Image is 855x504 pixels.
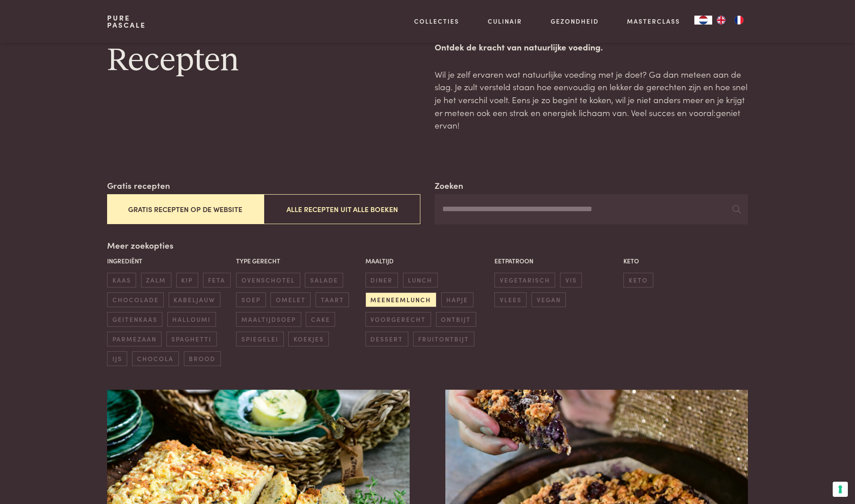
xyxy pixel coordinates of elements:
p: Keto [623,256,748,266]
p: Eetpatroon [494,256,619,266]
span: parmezaan [107,332,162,346]
aside: Language selected: Nederlands [694,16,748,25]
span: lunch [403,273,438,287]
label: Gratis recepten [107,179,170,192]
span: vis [560,273,582,287]
span: vegetarisch [494,273,555,287]
span: kaas [107,273,136,287]
div: Language [694,16,712,25]
span: keto [623,273,653,287]
a: Culinair [488,17,522,26]
a: EN [712,16,730,25]
p: Wil je zelf ervaren wat natuurlijke voeding met je doet? Ga dan meteen aan de slag. Je zult verst... [435,68,748,132]
span: chocola [132,351,179,366]
span: cake [306,312,335,327]
span: dessert [365,332,408,346]
p: Ingrediënt [107,256,232,266]
span: kabeljauw [169,292,220,307]
button: Alle recepten uit alle boeken [264,194,420,224]
span: maaltijdsoep [236,312,301,327]
span: ijs [107,351,127,366]
span: spaghetti [166,332,217,346]
span: diner [365,273,398,287]
button: Gratis recepten op de website [107,194,264,224]
a: PurePascale [107,14,146,29]
span: spiegelei [236,332,283,346]
strong: Ontdek de kracht van natuurlijke voeding. [435,41,603,53]
span: taart [315,292,349,307]
span: salade [305,273,343,287]
span: fruitontbijt [413,332,474,346]
span: voorgerecht [365,312,431,327]
span: halloumi [167,312,216,327]
button: Uw voorkeuren voor toestemming voor trackingtechnologieën [833,482,848,497]
ul: Language list [712,16,748,25]
span: soep [236,292,266,307]
span: hapje [441,292,473,307]
a: FR [730,16,748,25]
h1: Recepten [107,41,420,81]
span: vegan [531,292,566,307]
label: Zoeken [435,179,463,192]
span: ovenschotel [236,273,300,287]
span: geitenkaas [107,312,162,327]
span: omelet [270,292,311,307]
span: vlees [494,292,527,307]
span: meeneemlunch [365,292,436,307]
a: Masterclass [627,17,680,26]
span: zalm [141,273,171,287]
span: feta [203,273,231,287]
a: NL [694,16,712,25]
span: koekjes [288,332,329,346]
a: Collecties [414,17,459,26]
span: kip [176,273,198,287]
span: ontbijt [436,312,476,327]
a: Gezondheid [551,17,599,26]
p: Type gerecht [236,256,361,266]
p: Maaltijd [365,256,490,266]
span: brood [184,351,221,366]
span: chocolade [107,292,164,307]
